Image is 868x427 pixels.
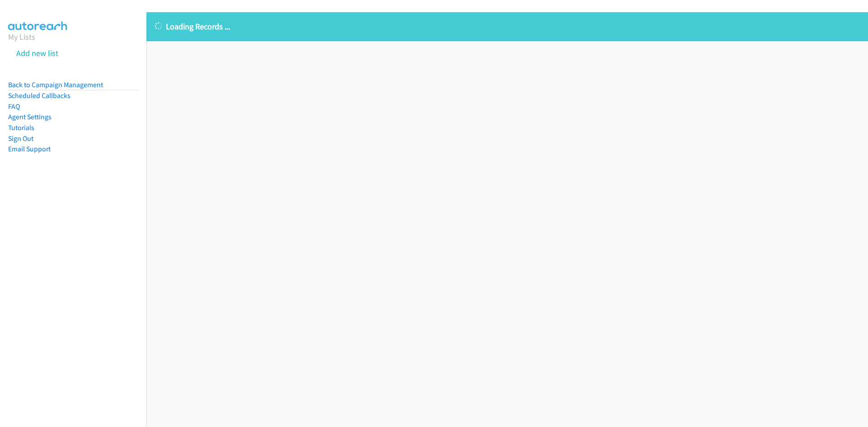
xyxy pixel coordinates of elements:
a: Add new list [16,48,58,58]
a: Agent Settings [8,113,52,121]
a: FAQ [8,102,20,111]
a: Scheduled Callbacks [8,91,71,100]
a: Back to Campaign Management [8,80,103,89]
p: Loading Records ... [155,20,860,33]
a: Sign Out [8,134,33,143]
a: Tutorials [8,123,34,132]
a: My Lists [8,32,35,42]
a: Email Support [8,145,51,153]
